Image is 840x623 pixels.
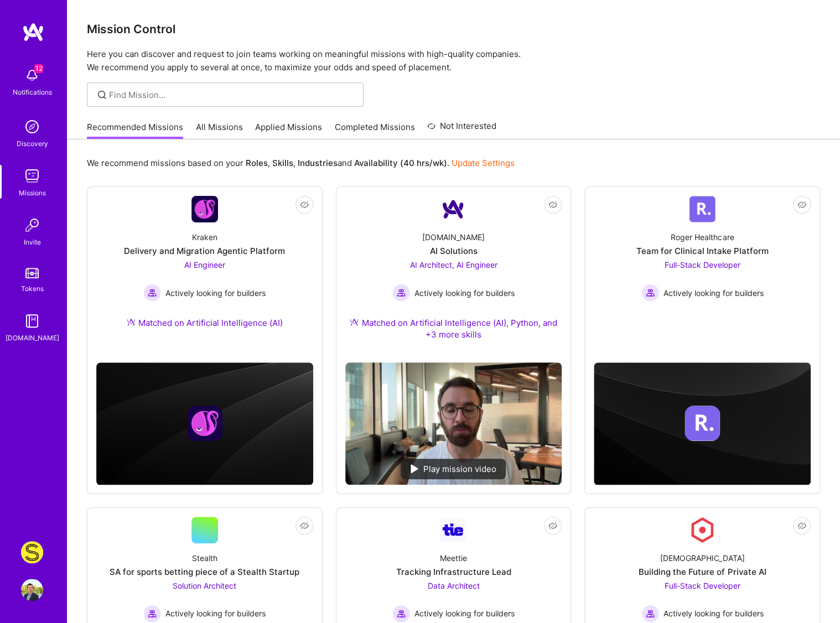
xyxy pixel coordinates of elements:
[165,287,266,299] span: Actively looking for builders
[246,158,268,168] b: Roles
[22,22,44,42] img: logo
[87,121,183,139] a: Recommended Missions
[689,196,715,222] img: Company Logo
[21,214,43,236] img: Invite
[87,22,820,36] h3: Mission Control
[548,200,557,209] i: icon EyeClosed
[641,284,659,302] img: Actively looking for builders
[165,608,266,619] span: Actively looking for builders
[300,200,309,209] i: icon EyeClosed
[401,459,506,479] div: Play mission video
[272,158,293,168] b: Skills
[96,362,313,485] img: cover
[110,566,299,578] div: SA for sports betting piece of a Stealth Startup
[6,332,59,344] div: [DOMAIN_NAME]
[639,566,766,578] div: Building the Future of Private AI
[345,317,562,340] div: Matched on Artificial Intelligence (AI), Python, and +3 more skills
[143,284,161,302] img: Actively looking for builders
[191,196,218,222] img: Company Logo
[19,187,46,199] div: Missions
[409,260,497,269] span: AI Architect, AI Engineer
[192,231,217,243] div: Kraken
[21,541,43,563] img: Studs: A Fresh Take on Ear Piercing & Earrings
[665,581,740,590] span: Full-Stack Developer
[392,605,410,622] img: Actively looking for builders
[414,287,515,299] span: Actively looking for builders
[345,196,562,354] a: Company Logo[DOMAIN_NAME]AI SolutionsAI Architect, AI Engineer Actively looking for buildersActiv...
[17,138,48,149] div: Discovery
[187,406,222,441] img: Company logo
[184,260,225,269] span: AI Engineer
[685,406,720,441] img: Company logo
[196,121,243,139] a: All Missions
[689,517,715,543] img: Company Logo
[594,196,811,336] a: Company LogoRoger HealthcareTeam for Clinical Intake PlatformFull-Stack Developer Actively lookin...
[87,48,820,74] p: Here you can discover and request to join teams working on meaningful missions with high-quality ...
[665,260,740,269] span: Full-Stack Developer
[21,64,43,86] img: bell
[422,231,485,243] div: [DOMAIN_NAME]
[797,521,806,530] i: icon EyeClosed
[300,521,309,530] i: icon EyeClosed
[411,464,418,473] img: play
[298,158,338,168] b: Industries
[13,86,52,98] div: Notifications
[96,89,108,101] i: icon SearchGrey
[452,158,515,168] a: Update Settings
[21,116,43,138] img: discovery
[87,157,515,169] p: We recommend missions based on your , , and .
[429,245,477,257] div: AI Solutions
[548,521,557,530] i: icon EyeClosed
[255,121,322,139] a: Applied Missions
[660,552,744,564] div: [DEMOGRAPHIC_DATA]
[641,605,659,622] img: Actively looking for builders
[21,165,43,187] img: teamwork
[18,579,46,601] a: User Avatar
[440,552,467,564] div: Meettie
[21,579,43,601] img: User Avatar
[127,318,136,326] img: Ateam Purple Icon
[143,605,161,622] img: Actively looking for builders
[663,608,764,619] span: Actively looking for builders
[34,64,43,73] span: 12
[173,581,236,590] span: Solution Architect
[427,581,479,590] span: Data Architect
[350,318,359,326] img: Ateam Purple Icon
[96,196,313,342] a: Company LogoKrakenDelivery and Migration Agentic PlatformAI Engineer Actively looking for builder...
[127,317,283,329] div: Matched on Artificial Intelligence (AI)
[335,121,415,139] a: Completed Missions
[636,245,769,257] div: Team for Clinical Intake Platform
[192,552,217,564] div: Stealth
[24,236,41,248] div: Invite
[427,120,496,139] a: Not Interested
[396,566,511,578] div: Tracking Infrastructure Lead
[440,518,466,542] img: Company Logo
[354,158,447,168] b: Availability (40 hrs/wk)
[21,283,44,294] div: Tokens
[671,231,734,243] div: Roger Healthcare
[25,268,39,278] img: tokens
[594,362,811,485] img: cover
[109,89,355,101] input: Find Mission...
[440,196,466,222] img: Company Logo
[21,310,43,332] img: guide book
[663,287,764,299] span: Actively looking for builders
[18,541,46,563] a: Studs: A Fresh Take on Ear Piercing & Earrings
[345,362,562,484] img: No Mission
[124,245,285,257] div: Delivery and Migration Agentic Platform
[392,284,410,302] img: Actively looking for builders
[797,200,806,209] i: icon EyeClosed
[414,608,515,619] span: Actively looking for builders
